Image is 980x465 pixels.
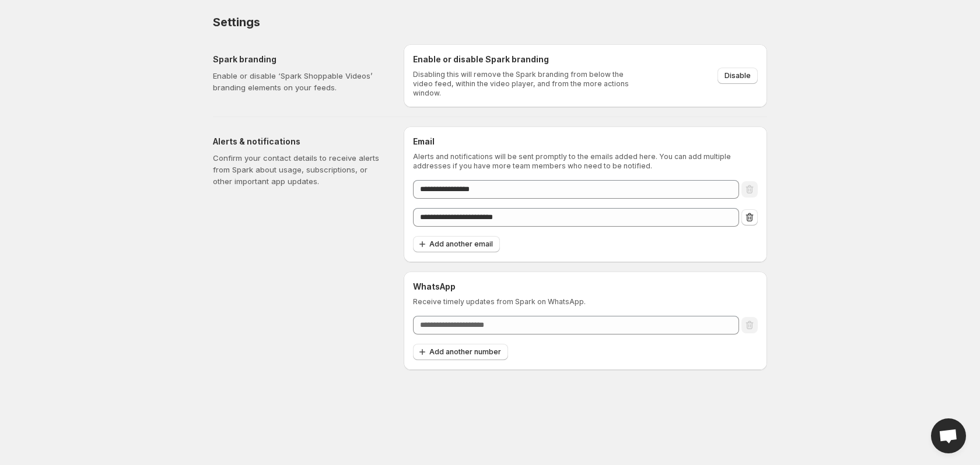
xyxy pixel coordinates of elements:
h5: Alerts & notifications [213,136,385,147]
a: Open chat [931,418,966,453]
span: Disable [724,71,751,80]
p: Alerts and notifications will be sent promptly to the emails added here. You can add multiple add... [413,152,758,171]
p: Receive timely updates from Spark on WhatsApp. [413,297,758,307]
span: Add another email [429,239,493,249]
button: Add another email [413,236,500,252]
span: Add another number [429,347,501,357]
span: Settings [213,15,260,29]
p: Disabling this will remove the Spark branding from below the video feed, within the video player,... [413,70,636,98]
h5: Spark branding [213,54,385,65]
button: Disable [717,68,758,84]
button: Add another number [413,344,508,360]
p: Confirm your contact details to receive alerts from Spark about usage, subscriptions, or other im... [213,152,385,187]
button: Remove email [741,209,758,226]
h6: WhatsApp [413,281,758,293]
p: Enable or disable ‘Spark Shoppable Videos’ branding elements on your feeds. [213,70,385,93]
h6: Email [413,136,758,147]
h6: Enable or disable Spark branding [413,54,636,65]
